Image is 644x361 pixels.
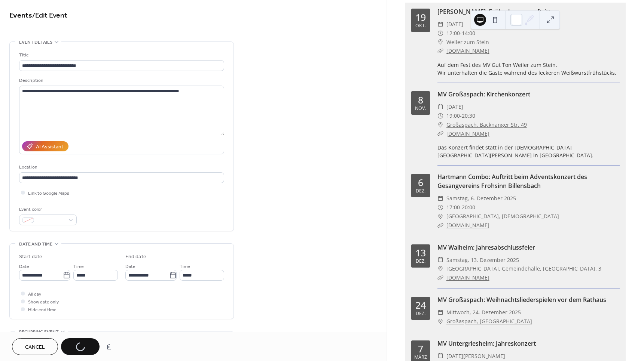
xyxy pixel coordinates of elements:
[19,38,52,46] span: Event details
[446,317,532,326] a: Großaspach, [GEOGRAPHIC_DATA]
[446,47,489,54] a: [DOMAIN_NAME]
[12,338,58,355] button: Cancel
[437,46,443,55] div: ​
[9,8,32,23] a: Events
[437,212,443,221] div: ​
[32,8,67,23] span: / Edit Event
[28,189,69,197] span: Link to Google Maps
[437,273,443,282] div: ​
[415,24,426,28] div: Okt.
[446,352,505,361] span: [DATE][PERSON_NAME]
[437,264,443,273] div: ​
[28,298,59,306] span: Show date only
[19,163,223,171] div: Location
[437,203,443,212] div: ​
[437,352,443,361] div: ​
[446,102,463,111] span: [DATE]
[446,256,519,265] span: Samstag, 13. Dezember 2025
[437,120,443,129] div: ​
[437,129,443,138] div: ​
[28,290,41,298] span: All day
[437,111,443,120] div: ​
[415,300,426,310] div: 24
[446,264,601,273] span: [GEOGRAPHIC_DATA], Gemeindehalle, [GEOGRAPHIC_DATA]. 3
[73,263,84,271] span: Time
[437,256,443,265] div: ​
[437,295,620,304] div: MV Großaspach: Weihnachtsliederspielen vor dem Rathaus
[462,29,475,38] span: 14:00
[462,111,475,120] span: 20:30
[416,311,425,316] div: Dez.
[415,106,426,111] div: Nov.
[460,111,462,120] span: -
[125,253,146,261] div: End date
[415,13,426,22] div: 19
[446,308,521,317] span: Mittwoch, 24. Dezember 2025
[446,212,559,221] span: [GEOGRAPHIC_DATA], [DEMOGRAPHIC_DATA]
[446,274,489,281] a: [DOMAIN_NAME]
[446,111,460,120] span: 19:00
[437,7,550,16] a: [PERSON_NAME]: Frühschoppenauftritt
[446,29,460,38] span: 12:00
[19,51,223,59] div: Title
[437,317,443,326] div: ​
[19,263,29,271] span: Date
[460,203,462,212] span: -
[437,102,443,111] div: ​
[25,343,45,351] span: Cancel
[125,263,135,271] span: Date
[19,253,42,261] div: Start date
[437,38,443,47] div: ​
[462,203,475,212] span: 20:00
[460,29,462,38] span: -
[415,248,426,257] div: 13
[437,29,443,38] div: ​
[19,240,52,248] span: Date and time
[437,144,620,159] div: Das Konzert findet statt in der [DEMOGRAPHIC_DATA][GEOGRAPHIC_DATA][PERSON_NAME] in [GEOGRAPHIC_D...
[416,189,425,194] div: Dez.
[446,194,516,203] span: Samstag, 6. Dezember 2025
[418,344,423,354] div: 7
[414,355,427,360] div: März
[437,221,443,230] div: ​
[180,263,190,271] span: Time
[19,77,223,84] div: Description
[437,194,443,203] div: ​
[437,61,620,77] div: Auf dem Fest des MV Gut Ton Weiler zum Stein. Wir unterhalten die Gäste während des leckeren Weiß...
[19,328,59,336] span: Recurring event
[437,243,535,252] a: MV Walheim: Jahresabschlussfeier
[446,120,527,129] a: Großaspach, Backnanger Str. 49
[28,306,57,314] span: Hide end time
[22,141,68,151] button: AI Assistant
[416,259,425,264] div: Dez.
[446,38,489,47] span: Weiler zum Stein
[437,20,443,29] div: ​
[36,143,63,151] div: AI Assistant
[437,173,587,190] a: Hartmann Combo: Auftritt beim Adventskonzert des Gesangvereins Frohsinn Billensbach
[418,178,423,187] div: 6
[437,308,443,317] div: ​
[437,339,536,348] a: MV Untergriesheim: Jahreskonzert
[19,206,75,213] div: Event color
[418,95,423,105] div: 8
[446,20,463,29] span: [DATE]
[446,130,489,137] a: [DOMAIN_NAME]
[446,222,489,229] a: [DOMAIN_NAME]
[446,203,460,212] span: 17:00
[437,90,530,98] a: MV Großaspach: Kirchenkonzert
